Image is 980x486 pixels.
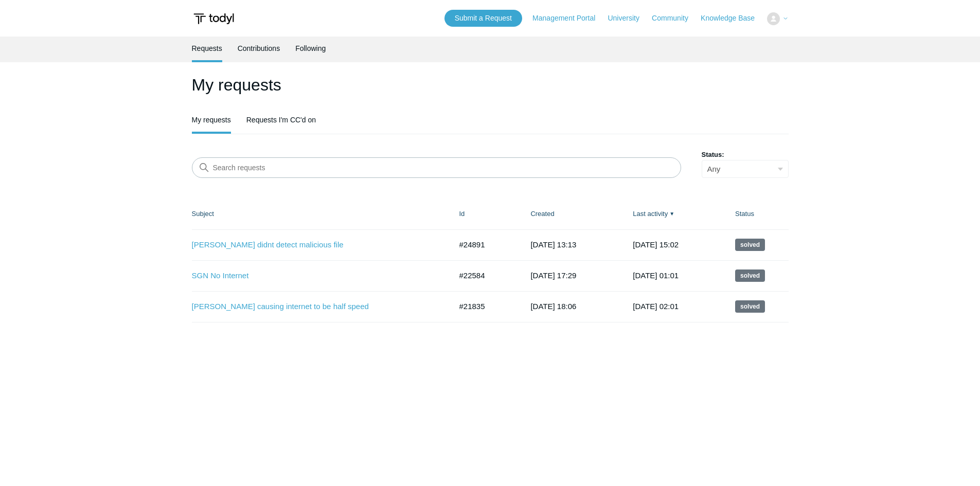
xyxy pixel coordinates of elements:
[735,269,765,282] span: This request has been solved
[192,270,436,282] a: SGN No Internet
[701,13,765,24] a: Knowledge Base
[192,239,436,251] a: [PERSON_NAME] didnt detect malicious file
[735,239,765,251] span: This request has been solved
[295,37,326,60] a: Following
[449,260,521,291] td: #22584
[633,271,679,280] time: 2025-02-21T01:01:56+00:00
[532,13,605,24] a: Management Portal
[633,240,679,249] time: 2025-06-09T15:02:39+00:00
[192,37,222,60] a: Requests
[633,302,679,311] time: 2025-01-08T02:01:50+00:00
[192,199,449,229] th: Subject
[669,210,674,218] span: ▼
[192,73,789,97] h1: My requests
[608,13,649,24] a: University
[449,199,521,229] th: Id
[633,210,668,218] a: Last activity▼
[192,108,231,132] a: My requests
[530,210,554,218] a: Created
[192,9,236,28] img: Todyl Support Center Help Center home page
[652,13,699,24] a: Community
[238,37,280,60] a: Contributions
[530,271,576,280] time: 2025-01-24T17:29:04+00:00
[449,229,521,260] td: #24891
[702,150,789,160] label: Status:
[192,157,681,178] input: Search requests
[444,10,522,27] a: Submit a Request
[192,301,436,313] a: [PERSON_NAME] causing internet to be half speed
[735,300,765,313] span: This request has been solved
[725,199,788,229] th: Status
[246,108,316,132] a: Requests I'm CC'd on
[530,240,576,249] time: 2025-05-15T13:13:49+00:00
[449,291,521,322] td: #21835
[530,302,576,311] time: 2024-12-11T18:06:32+00:00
